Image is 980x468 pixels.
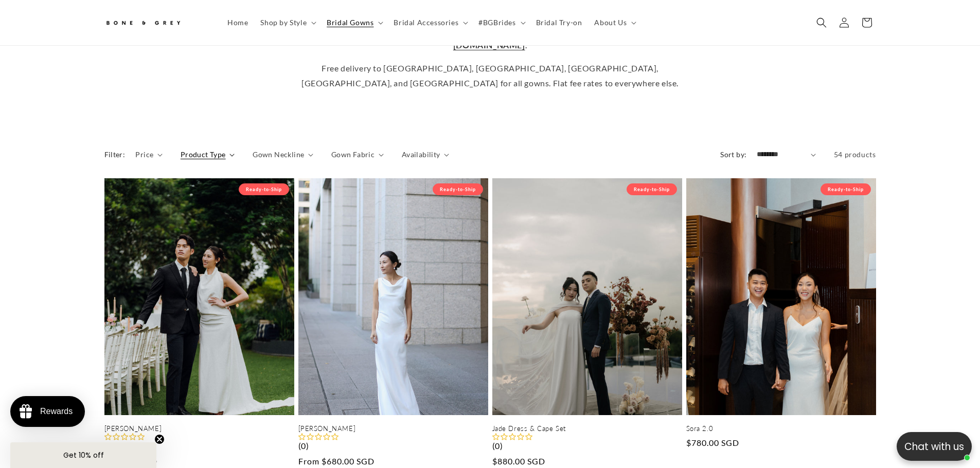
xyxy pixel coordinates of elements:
[154,434,165,444] button: Close teaser
[394,18,458,27] span: Bridal Accessories
[536,18,582,27] span: Bridal Try-on
[135,149,153,160] span: Price
[254,12,320,33] summary: Shop by Style
[594,18,627,27] span: About Us
[402,149,440,160] span: Availability
[181,149,235,160] summary: Product Type (0 selected)
[834,150,876,159] span: 54 products
[331,149,375,160] span: Gown Fabric
[260,18,307,27] span: Shop by Style
[588,12,640,33] summary: About Us
[327,18,373,27] span: Bridal Gowns
[492,424,682,433] a: Jade Dress & Cape Set
[221,12,254,33] a: Home
[720,150,746,159] label: Sort by:
[181,149,226,160] span: Product Type
[387,12,472,33] summary: Bridal Accessories
[253,149,313,160] summary: Gown Neckline (0 selected)
[104,424,294,433] a: [PERSON_NAME]
[897,432,972,461] button: Open chatbox
[40,407,73,416] div: Rewards
[530,12,589,33] a: Bridal Try-on
[227,18,248,27] span: Home
[453,25,690,50] a: [EMAIL_ADDRESS][DOMAIN_NAME]
[897,439,972,454] p: Chat with us
[686,424,876,433] a: Sora 2.0
[135,149,163,160] summary: Price
[290,61,691,91] p: Free delivery to [GEOGRAPHIC_DATA], [GEOGRAPHIC_DATA], [GEOGRAPHIC_DATA], [GEOGRAPHIC_DATA], and ...
[104,149,126,160] h2: Filter:
[320,12,387,33] summary: Bridal Gowns
[100,10,211,35] a: Bone and Grey Bridal
[478,18,515,27] span: #BGBrides
[253,149,304,160] span: Gown Neckline
[810,11,833,34] summary: Search
[63,450,104,460] span: Get 10% off
[402,149,449,160] summary: Availability (0 selected)
[298,424,488,433] a: [PERSON_NAME]
[331,149,384,160] summary: Gown Fabric (0 selected)
[10,442,156,468] div: Get 10% offClose teaser
[472,12,529,33] summary: #BGBrides
[104,14,182,31] img: Bone and Grey Bridal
